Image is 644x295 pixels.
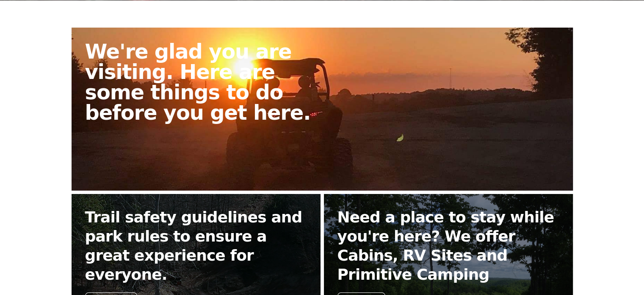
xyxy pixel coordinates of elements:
a: We're glad you are visiting. Here are some things to do before you get here. [72,28,573,191]
h2: We're glad you are visiting. Here are some things to do before you get here. [85,41,329,123]
h2: Trail safety guidelines and park rules to ensure a great experience for everyone. [85,208,307,284]
h2: Need a place to stay while you're here? We offer Cabins, RV Sites and Primitive Camping [337,208,559,284]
